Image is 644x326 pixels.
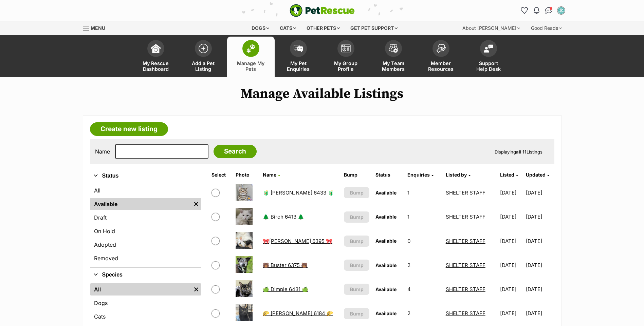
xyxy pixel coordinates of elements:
[331,60,361,72] span: My Group Profile
[446,262,485,268] a: SHELTER STAFF
[446,213,485,220] a: SHELTER STAFF
[350,286,364,293] span: Bump
[263,286,308,292] a: 🍏 Dimple 6431 🍏
[519,5,567,16] ul: Account quick links
[191,283,201,296] a: Remove filter
[375,286,397,292] span: Available
[526,229,554,253] td: [DATE]
[389,44,398,53] img: team-members-icon-5396bd8760b3fe7c0b43da4ab00e1e3bb1a5d9ba89233759b79545d2d3fc5d0d.svg
[375,238,397,244] span: Available
[290,4,355,17] a: PetRescue
[458,21,525,35] div: About [PERSON_NAME]
[344,236,369,247] button: Bump
[344,284,369,295] button: Bump
[497,181,525,204] td: [DATE]
[233,169,259,180] th: Photo
[90,283,191,296] a: All
[263,172,280,178] a: Name
[417,37,465,77] a: Member Resources
[344,308,369,319] button: Bump
[350,213,364,221] span: Bump
[344,211,369,223] button: Bump
[341,44,351,53] img: group-profile-icon-3fa3cf56718a62981997c0bc7e787c4b2cf8bcc04b72c1350f741eb67cf2f40e.svg
[436,44,446,53] img: member-resources-icon-8e73f808a243e03378d46382f2149f9095a855e16c252ad45f914b54edf8863c.svg
[90,239,201,251] a: Adopted
[294,45,303,52] img: pet-enquiries-icon-7e3ad2cf08bfb03b45e93fb7055b45f3efa6380592205ae92323e6603595dc1f.svg
[141,60,171,72] span: My Rescue Dashboard
[275,37,322,77] a: My Pet Enquiries
[495,149,542,155] span: Displaying Listings
[497,205,525,228] td: [DATE]
[283,60,314,72] span: My Pet Enquiries
[473,60,504,72] span: Support Help Desk
[497,302,525,325] td: [DATE]
[180,37,227,77] a: Add a Pet Listing
[375,214,397,220] span: Available
[405,229,442,253] td: 0
[246,44,256,53] img: manage-my-pets-icon-02211641906a0b7f246fdf0571729dbe1e7629f14944591b6c1af311fb30b64b.svg
[526,278,554,301] td: [DATE]
[534,7,539,14] img: notifications-46538b983faf8c2785f20acdc204bb7945ddae34d4c08c2a6579f10ce5e182be.svg
[341,169,372,180] th: Bump
[375,190,397,196] span: Available
[263,213,304,220] a: 🌲 Birch 6413 🌲
[95,148,110,155] label: Name
[497,253,525,277] td: [DATE]
[247,21,274,35] div: Dogs
[151,44,161,53] img: dashboard-icon-eb2f2d2d3e046f16d808141f083e7271f6b2e854fb5c12c21221c1fb7104beca.svg
[263,262,308,268] a: 🐻 Buster 6375 🐻
[526,205,554,228] td: [DATE]
[407,172,430,178] span: translation missing: en.admin.listings.index.attributes.enquiries
[90,183,201,267] div: Status
[446,310,485,317] a: SHELTER STAFF
[405,278,442,301] td: 4
[526,253,554,277] td: [DATE]
[556,5,567,16] button: My account
[90,225,201,237] a: On Hold
[227,37,275,77] a: Manage My Pets
[90,211,201,224] a: Draft
[497,229,525,253] td: [DATE]
[90,310,201,323] a: Cats
[446,189,485,196] a: SHELTER STAFF
[191,198,201,210] a: Remove filter
[526,172,546,178] span: Updated
[405,253,442,277] td: 2
[90,171,201,180] button: Status
[236,60,266,72] span: Manage My Pets
[516,149,527,155] strong: all 11
[214,145,257,158] input: Search
[484,44,493,53] img: help-desk-icon-fdf02630f3aa405de69fd3d07c3f3aa587a6932b1a1747fa1d2bba05be0121f9.svg
[544,5,554,16] a: Conversations
[519,5,530,16] a: Favourites
[344,260,369,271] button: Bump
[322,37,370,77] a: My Group Profile
[446,172,471,178] a: Listed by
[350,262,364,269] span: Bump
[426,60,456,72] span: Member Resources
[263,238,332,244] a: 🎀[PERSON_NAME] 6395 🎀
[90,297,201,309] a: Dogs
[370,37,417,77] a: My Team Members
[378,60,409,72] span: My Team Members
[465,37,512,77] a: Support Help Desk
[263,172,276,178] span: Name
[132,37,180,77] a: My Rescue Dashboard
[500,172,518,178] a: Listed
[90,270,201,279] button: Species
[91,25,105,31] span: Menu
[545,7,552,14] img: chat-41dd97257d64d25036548639549fe6c8038ab92f7586957e7f3b1b290dea8141.svg
[375,310,397,316] span: Available
[263,310,333,317] a: 🌮 [PERSON_NAME] 6184 🌮
[346,21,402,35] div: Get pet support
[302,21,345,35] div: Other pets
[209,169,232,180] th: Select
[526,172,549,178] a: Updated
[531,5,542,16] button: Notifications
[188,60,219,72] span: Add a Pet Listing
[275,21,301,35] div: Cats
[350,238,364,245] span: Bump
[290,4,355,17] img: logo-e224e6f780fb5917bec1dbf3a21bbac754714ae5b6737aabdf751b685950b380.svg
[375,262,397,268] span: Available
[526,181,554,204] td: [DATE]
